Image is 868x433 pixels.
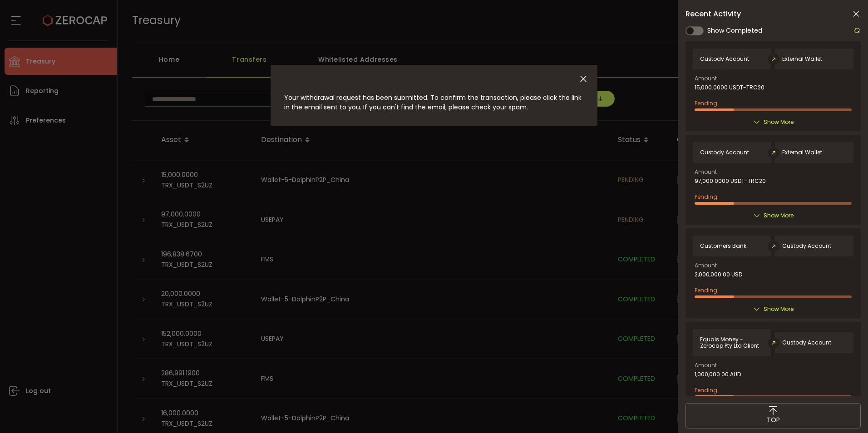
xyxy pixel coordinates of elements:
span: Amount [695,363,717,368]
span: External Wallet [782,56,822,62]
span: Show More [764,118,794,127]
span: Amount [695,169,717,175]
span: Show Completed [707,26,762,35]
span: Custody Account [782,243,831,249]
span: Pending [695,193,717,201]
span: Equals Money - Zerocap Pty Ltd Client [700,336,764,349]
span: Pending [695,286,717,294]
span: Customers Bank [700,243,746,249]
span: Recent Activity [686,10,741,18]
span: Custody Account [782,340,831,346]
span: Custody Account [700,56,749,62]
span: 15,000.0000 USDT-TRC20 [695,84,764,91]
span: Amount [695,76,717,81]
span: Amount [695,263,717,268]
span: Pending [695,99,717,107]
button: Close [578,74,588,84]
span: 2,000,000.00 USD [695,271,742,278]
span: Pending [695,386,717,394]
span: Show More [764,211,794,220]
span: 97,000.0000 USDT-TRC20 [695,178,766,184]
span: 1,000,000.00 AUD [695,371,741,378]
iframe: Chat Widget [823,389,868,433]
span: Custody Account [700,149,749,156]
div: dialog [271,65,597,126]
span: Show More [764,305,794,314]
span: Your withdrawal request has been submitted. To confirm the transaction, please click the link in ... [284,93,582,112]
span: TOP [767,415,780,425]
span: External Wallet [782,149,822,156]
